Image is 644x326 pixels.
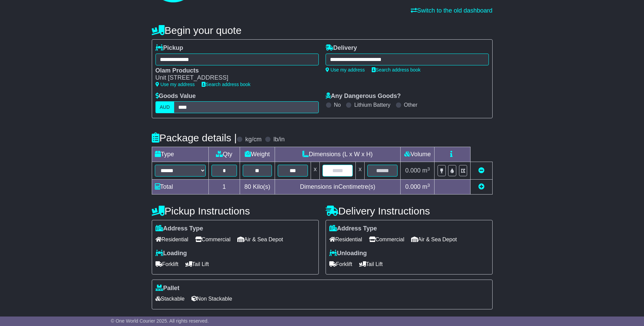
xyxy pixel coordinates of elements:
a: Use my address [326,67,365,73]
label: AUD [155,101,174,113]
label: Unloading [329,250,367,257]
span: Air & Sea Depot [411,234,457,245]
span: Stackable [155,293,185,304]
sup: 3 [427,166,430,171]
span: m [422,183,430,190]
span: Forklift [329,259,352,269]
label: Lithium Battery [354,102,390,108]
h4: Begin your quote [152,25,493,36]
a: Search address book [202,82,251,87]
span: 0.000 [405,183,421,190]
h4: Delivery Instructions [326,205,493,217]
label: kg/cm [245,136,261,143]
label: Goods Value [155,93,196,100]
a: Add new item [478,183,484,190]
span: Air & Sea Depot [237,234,283,245]
span: Forklift [155,259,179,269]
span: Commercial [369,234,404,245]
td: Weight [240,147,275,162]
label: Address Type [329,225,377,232]
td: Kilo(s) [240,180,275,195]
a: Search address book [372,67,421,73]
label: Other [404,102,418,108]
a: Use my address [155,82,195,87]
span: Tail Lift [185,259,209,269]
label: Any Dangerous Goods? [326,93,401,100]
a: Switch to the old dashboard [411,7,492,14]
td: x [311,162,319,180]
td: 1 [208,180,240,195]
span: Non Stackable [191,293,232,304]
span: m [422,167,430,174]
span: Residential [155,234,188,245]
span: © One World Courier 2025. All rights reserved. [111,318,209,324]
td: Qty [208,147,240,162]
div: Unit [STREET_ADDRESS] [155,74,312,82]
td: Type [152,147,208,162]
td: Dimensions (L x W x H) [275,147,401,162]
label: Pickup [155,44,183,52]
label: lb/in [273,136,284,143]
h4: Package details | [152,132,237,143]
h4: Pickup Instructions [152,205,319,217]
span: 80 [244,183,251,190]
label: Loading [155,250,187,257]
label: Pallet [155,285,180,292]
td: Volume [401,147,435,162]
label: Delivery [326,44,357,52]
td: Total [152,180,208,195]
label: No [334,102,341,108]
td: Dimensions in Centimetre(s) [275,180,401,195]
span: Residential [329,234,362,245]
sup: 3 [427,183,430,188]
div: Olam Products [155,67,312,75]
label: Address Type [155,225,203,232]
span: 0.000 [405,167,421,174]
td: x [356,162,365,180]
span: Tail Lift [359,259,383,269]
span: Commercial [195,234,231,245]
a: Remove this item [478,167,484,174]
